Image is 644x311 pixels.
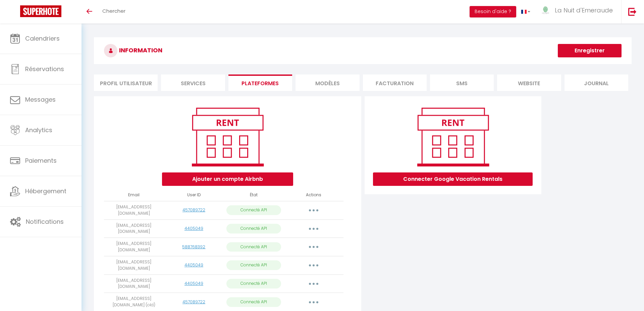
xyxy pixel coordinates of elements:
span: Calendriers [25,34,60,43]
td: [EMAIL_ADDRESS][DOMAIN_NAME] [104,256,164,274]
p: Connecté API [226,224,281,234]
li: SMS [430,74,494,91]
th: Email [104,189,164,201]
a: 4405049 [184,262,203,268]
h3: INFORMATION [94,37,632,64]
td: [EMAIL_ADDRESS][DOMAIN_NAME] [104,238,164,256]
p: Connecté API [226,279,281,289]
img: rent.png [185,105,270,169]
img: ... [540,6,550,15]
button: Connecter Google Vacation Rentals [373,172,533,186]
button: Ajouter un compte Airbnb [162,172,293,186]
td: [EMAIL_ADDRESS][DOMAIN_NAME] [104,201,164,219]
span: Hébergement [25,187,66,195]
p: Connecté API [226,260,281,270]
a: 588768392 [182,244,205,250]
th: User ID [164,189,224,201]
button: Enregistrer [558,44,622,57]
span: Paiements [25,156,57,165]
span: Messages [25,95,56,104]
a: 457089722 [182,299,205,305]
li: website [497,74,561,91]
p: Connecté API [226,205,281,215]
p: Connecté API [226,297,281,307]
button: Besoin d'aide ? [470,6,516,17]
td: [EMAIL_ADDRESS][DOMAIN_NAME] [104,274,164,293]
span: Analytics [25,126,52,134]
li: Plateformes [228,74,292,91]
li: MODÈLES [296,74,359,91]
li: Profil Utilisateur [94,74,158,91]
span: Chercher [102,7,125,14]
li: Services [161,74,225,91]
img: Super Booking [20,5,61,17]
a: 4405049 [184,280,203,286]
a: 457089722 [182,207,205,213]
img: logout [628,7,637,16]
th: Actions [284,189,344,201]
span: Notifications [26,217,64,226]
td: [EMAIL_ADDRESS][DOMAIN_NAME] [104,219,164,238]
span: Réservations [25,65,64,73]
a: 4405049 [184,225,203,231]
img: rent.png [410,105,496,169]
li: Journal [565,74,628,91]
li: Facturation [363,74,427,91]
span: La Nuit d'Emeraude [555,6,613,14]
p: Connecté API [226,242,281,252]
th: État [224,189,284,201]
